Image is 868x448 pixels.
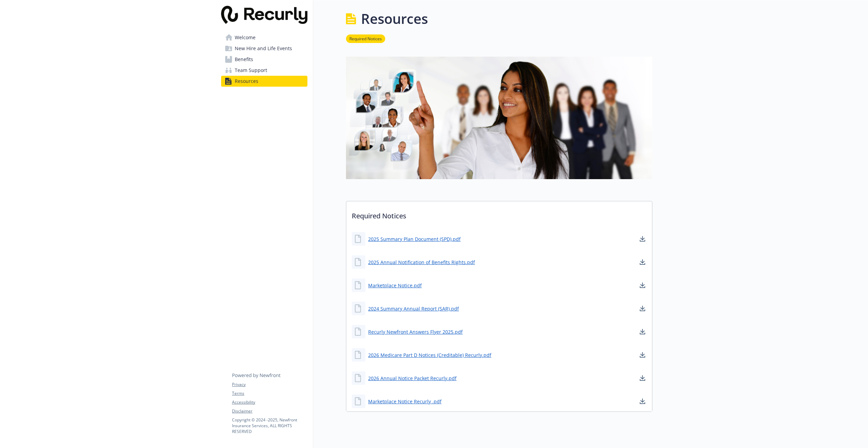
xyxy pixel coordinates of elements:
p: Copyright © 2024 - 2025 , Newfront Insurance Services, ALL RIGHTS RESERVED [232,417,307,434]
a: 2026 Medicare Part D Notices (Creditable) Recurly.pdf [368,351,491,359]
a: Welcome [221,32,307,43]
a: New Hire and Life Events [221,43,307,54]
a: 2024 Summary Annual Report (SAR).pdf [368,305,459,312]
a: download document [638,281,647,289]
a: download document [638,304,647,313]
a: 2025 Summary Plan Document (SPD).pdf [368,235,461,243]
span: New Hire and Life Events [235,43,292,54]
span: Resources [235,76,258,87]
a: download document [638,235,647,243]
span: Welcome [235,32,256,43]
a: download document [638,258,647,266]
p: Required Notices [346,201,652,227]
a: Recurly Newfront Answers Flyer 2025.pdf [368,328,463,335]
a: Disclaimer [232,408,307,414]
a: download document [638,374,647,382]
img: resources page banner [346,57,652,179]
a: Team Support [221,65,307,76]
a: download document [638,328,647,336]
a: Accessibility [232,399,307,405]
a: Required Notices [346,35,385,42]
h1: Resources [361,9,428,29]
a: Resources [221,76,307,87]
a: Terms [232,390,307,396]
a: Benefits [221,54,307,65]
a: Marketplace Notice.pdf [368,282,422,289]
a: download document [638,397,647,405]
a: download document [638,351,647,359]
a: Marketplace Notice Recurly .pdf [368,398,442,405]
span: Team Support [235,65,267,76]
a: 2025 Annual Notification of Benefits Rights.pdf [368,259,475,266]
a: Privacy [232,381,307,388]
a: 2026 Annual Notice Packet Recurly.pdf [368,375,457,382]
span: Benefits [235,54,253,65]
